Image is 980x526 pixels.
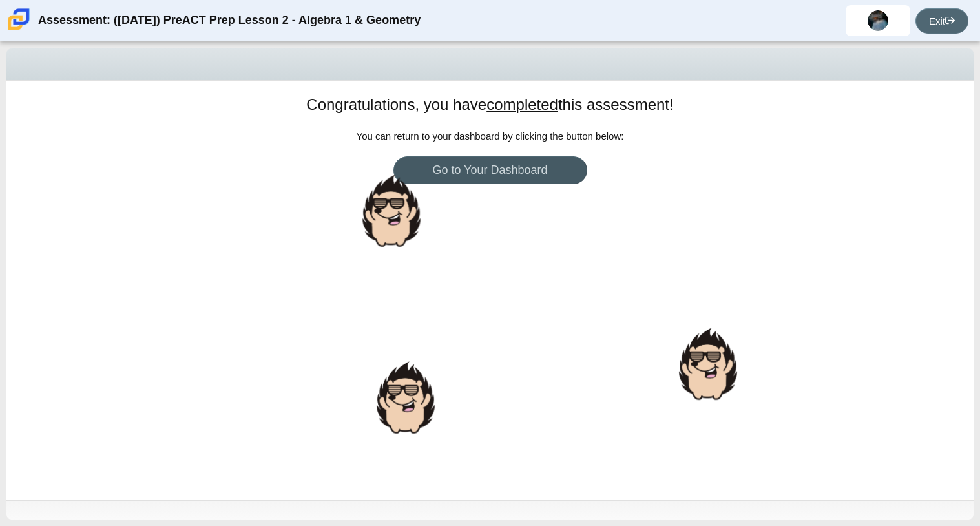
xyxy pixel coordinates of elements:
img: Carmen School of Science & Technology [5,6,32,33]
u: completed [486,96,558,113]
a: Carmen School of Science & Technology [5,24,32,35]
a: Go to Your Dashboard [393,156,587,184]
h1: Congratulations, you have this assessment! [306,94,673,116]
span: You can return to your dashboard by clicking the button below: [357,131,624,142]
a: Exit [915,8,968,34]
img: melanie.victorioma.VXlCcH [868,10,888,31]
div: Assessment: ([DATE]) PreACT Prep Lesson 2 - Algebra 1 & Geometry [38,5,421,36]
